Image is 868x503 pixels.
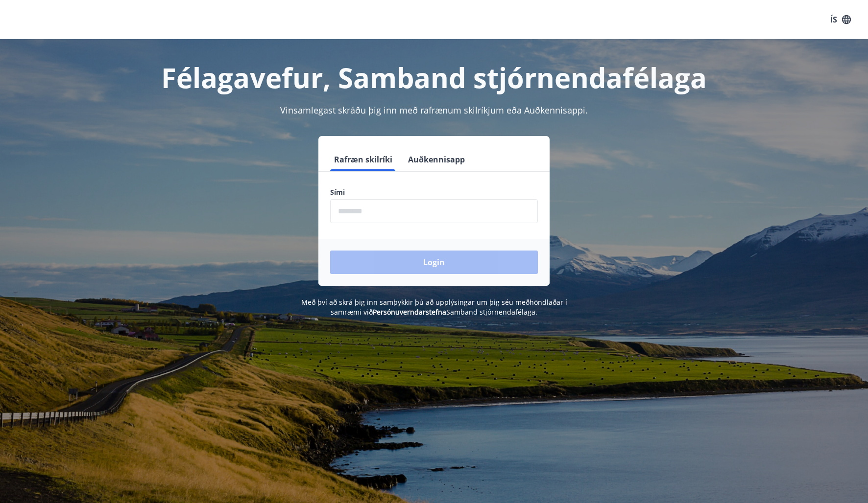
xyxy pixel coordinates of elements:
[280,104,588,116] span: Vinsamlegast skráðu þig inn með rafrænum skilríkjum eða Auðkennisappi.
[825,11,856,28] button: ÍS
[404,148,469,171] button: Auðkennisapp
[301,297,567,317] span: Með því að skrá þig inn samþykkir þú að upplýsingar um þig séu meðhöndlaðar í samræmi við Samband...
[373,307,446,317] a: Persónuverndarstefna
[330,187,538,197] label: Sími
[330,148,396,171] button: Rafræn skilríki
[93,59,775,96] h1: Félagavefur, Samband stjórnendafélaga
